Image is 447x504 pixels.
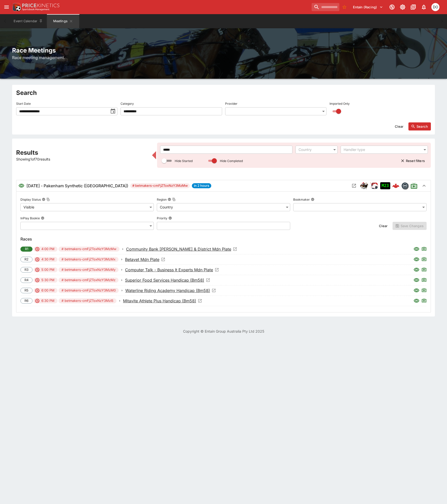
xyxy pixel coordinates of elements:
[12,46,435,54] h2: Race Meetings
[38,247,57,252] span: 4:00 PM
[123,298,196,304] p: Mitavite Athlete Plus Handicap (Bm58)
[38,267,57,272] span: 5:00 PM
[380,182,390,189] div: Imported to Jetbet as OPEN
[38,288,57,293] span: 6:00 PM
[172,198,176,201] button: Copy To Clipboard
[22,4,59,7] img: PriceKinetics
[392,182,399,189] img: logo-cerberus--red.svg
[422,267,427,272] svg: Live
[398,157,428,165] button: Reset filters
[22,257,31,262] span: R2
[125,256,159,262] p: Betavet Mdn Plate
[125,267,219,273] a: Open Event
[430,2,441,13] button: Daniel Olerenshaw
[38,257,57,262] span: 4:30 PM
[293,197,310,202] p: Bookmaker
[16,101,31,106] p: Start Date
[168,216,172,220] button: Priority
[413,298,420,304] svg: Visible
[422,256,427,261] svg: Live
[413,277,420,283] svg: Visible
[330,101,350,106] p: Imported Only
[11,14,46,28] button: Event Calendar
[422,287,427,293] svg: Live
[340,3,348,11] button: No Bookmarks
[419,3,428,12] button: Notifications
[22,298,31,303] span: R6
[26,183,128,189] h6: [DATE] - Pakenham Synthetic ([GEOGRAPHIC_DATA])
[299,147,330,152] div: Country
[312,3,339,11] input: search
[413,246,420,252] svg: Visible
[22,267,31,272] span: R3
[16,149,149,156] h2: Results
[220,159,243,163] p: Hide Completed
[360,182,368,190] img: horse_racing.png
[41,216,44,220] button: InPlay Bookie
[409,3,418,12] button: Documentation
[192,183,211,188] span: in 2 hours
[157,203,290,211] div: Country
[344,147,420,152] div: Handler type
[350,3,386,11] button: Select Tenant
[157,197,167,202] p: Region
[47,14,79,28] button: Meetings
[311,198,314,201] button: Bookmaker
[58,298,116,303] span: # betmakers-cmFjZToxNzY3MzI5
[12,55,435,61] h6: Race meeting management.
[11,2,21,12] img: PriceKinetics Logo
[350,182,358,190] button: Open Meeting
[2,3,11,12] button: open drawer
[370,182,378,190] div: ParallelRacing Handler
[125,287,216,294] a: Open Event
[388,3,397,12] button: Connected to PK
[22,8,49,11] img: Sportsbook Management
[410,182,418,189] svg: Live
[16,156,149,162] p: Showing 1 of 70 results
[125,256,165,262] a: Open Event
[58,257,118,262] span: # betmakers-cmFjZToxNzY3MzMx
[22,278,31,283] span: R4
[376,222,391,230] button: Clear
[370,182,378,190] img: racing.png
[58,247,120,252] span: # betmakers-cmFjZToxNzY3MzMw
[108,107,117,116] button: toggle date time picker
[123,298,202,304] a: Open Event
[157,216,167,220] p: Priority
[20,216,40,220] p: InPlay Bookie
[46,198,50,201] button: Copy To Clipboard
[20,197,41,202] p: Display Status
[20,236,427,242] h6: Races
[126,246,237,252] a: Open Event
[18,183,24,189] svg: Visible
[130,183,190,188] span: # betmakers-cmFjZToxNzY3MzMw
[58,288,119,293] span: # betmakers-cmFjZToxNzY3MzM0
[22,288,31,293] span: R5
[22,247,31,252] span: R1
[16,89,431,97] h2: Search
[360,182,368,190] div: horse_racing
[431,3,439,11] div: Daniel Olerenshaw
[408,122,431,130] button: Search
[413,287,420,294] svg: Visible
[225,101,237,106] p: Provider
[413,256,420,262] svg: Visible
[422,246,427,251] svg: Live
[125,267,213,273] p: Computer Talk - Business It Experts Mdn Plate
[38,298,57,303] span: 6:30 PM
[42,198,45,201] button: Display StatusCopy To Clipboard
[168,198,171,201] button: RegionCopy To Clipboard
[20,203,154,211] div: Visible
[125,277,210,283] a: Open Event
[175,159,193,163] p: Hide Started
[398,3,407,12] button: Toggle light/dark mode
[58,267,118,272] span: # betmakers-cmFjZToxNzY3MzMy
[422,298,427,303] svg: Live
[126,246,231,252] p: Community Bank [PERSON_NAME] & District Mdn Plate
[402,182,408,189] img: betmakers.png
[58,278,118,283] span: # betmakers-cmFjZToxNzY3MzMz
[392,122,406,130] button: Clear
[125,277,204,283] p: Superior Food Services Handicap (Bm58)
[413,267,420,273] svg: Visible
[422,277,427,282] svg: Live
